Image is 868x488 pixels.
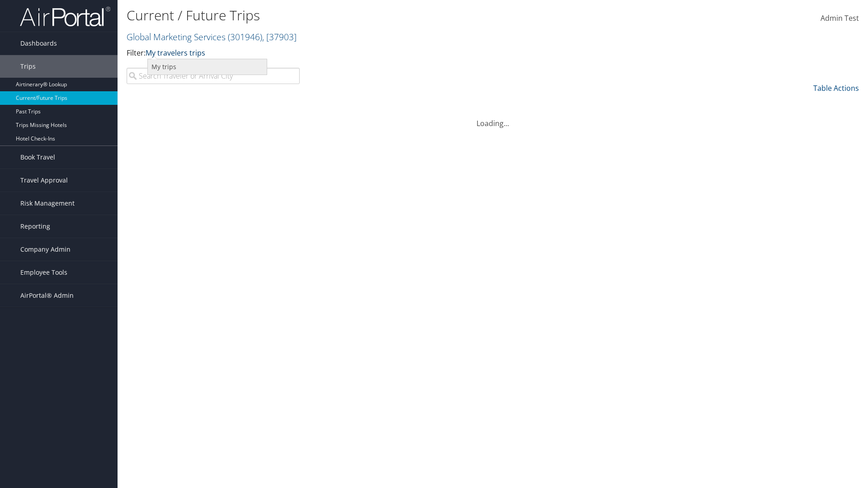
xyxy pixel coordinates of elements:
span: Reporting [20,215,50,238]
span: Employee Tools [20,261,67,284]
span: ( 301946 ) [228,31,262,43]
input: Search Traveler or Arrival City [127,68,300,84]
span: Trips [20,55,36,78]
span: Admin Test [821,13,859,23]
a: My trips [148,59,267,75]
p: Filter: [127,47,615,59]
h1: Current / Future Trips [127,6,615,25]
a: My travelers trips [146,48,205,58]
span: AirPortal® Admin [20,284,74,307]
span: , [ 37903 ] [262,31,297,43]
a: Table Actions [813,83,859,93]
span: Dashboards [20,32,57,55]
span: Risk Management [20,192,75,215]
img: airportal-logo.png [20,6,110,27]
span: Company Admin [20,238,71,261]
span: Travel Approval [20,169,68,192]
a: Global Marketing Services [127,31,297,43]
a: Admin Test [821,5,859,33]
span: Book Travel [20,146,55,169]
div: Loading... [127,107,859,129]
